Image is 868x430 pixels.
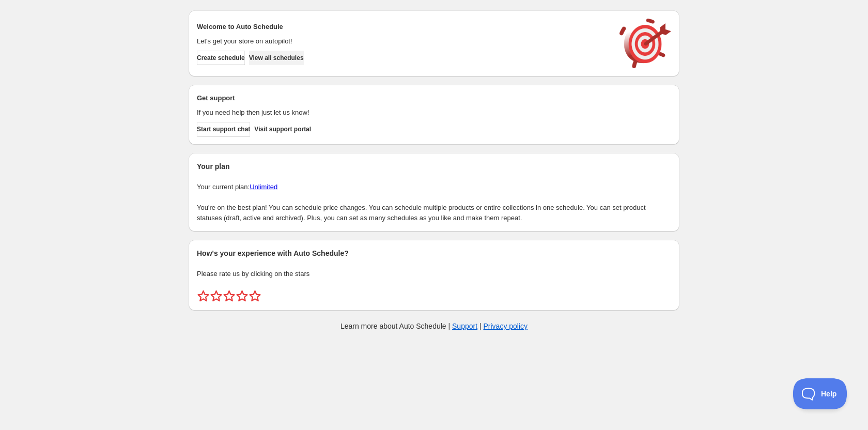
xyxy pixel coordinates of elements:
h2: Welcome to Auto Schedule [197,22,609,32]
p: Your current plan: [197,182,671,192]
a: Unlimited [250,183,277,191]
a: Privacy policy [484,322,528,330]
span: Create schedule [197,54,245,62]
a: Support [452,322,477,330]
span: Start support chat [197,125,250,133]
h2: Your plan [197,161,671,172]
button: Create schedule [197,51,245,65]
span: View all schedules [249,54,304,62]
h2: How's your experience with Auto Schedule? [197,248,671,258]
iframe: Toggle Customer Support [793,378,847,409]
p: Let's get your store on autopilot! [197,36,609,47]
span: Visit support portal [254,125,311,133]
p: Learn more about Auto Schedule | | [340,321,528,331]
h2: Get support [197,93,609,103]
button: View all schedules [249,51,304,65]
a: Visit support portal [254,122,311,136]
p: You're on the best plan! You can schedule price changes. You can schedule multiple products or en... [197,203,671,223]
p: If you need help then just let us know! [197,108,609,118]
a: Start support chat [197,122,250,136]
p: Please rate us by clicking on the stars [197,269,671,279]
